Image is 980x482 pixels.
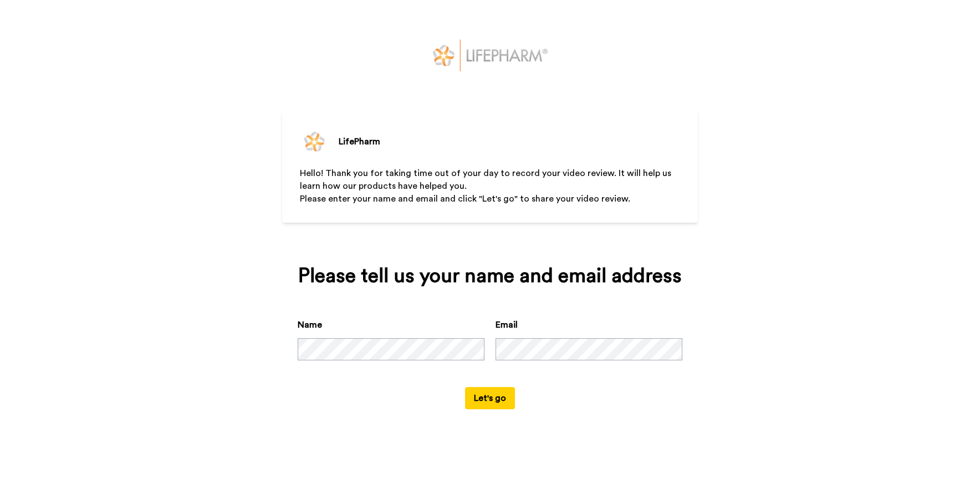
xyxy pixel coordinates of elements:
span: Please enter your name and email and click "Let's go" to share your video review. [300,194,630,203]
img: https://cdn.bonjoro.com/media/9cdd0163-1cb5-4dd4-b24a-89bcf3df311b/fb0bfc5b-b97d-40b8-b4cf-161214... [429,36,551,75]
span: Hello! Thank you for taking time out of your day to record your video review. It will help us lea... [300,169,673,190]
label: Email [496,318,518,332]
button: Let's go [465,387,515,409]
label: Name [298,318,322,332]
div: Please tell us your name and email address [298,265,682,287]
div: LifePharm [339,135,380,148]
